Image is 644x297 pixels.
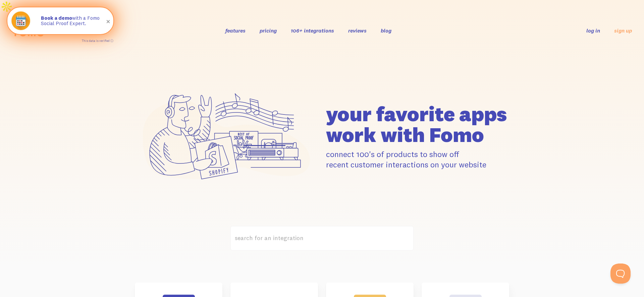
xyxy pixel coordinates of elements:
[41,15,107,26] p: with a Fomo Social Proof Expert.
[291,27,334,34] a: 106+ integrations
[225,27,246,34] a: features
[260,27,277,34] a: pricing
[326,103,509,145] h1: your favorite apps work with Fomo
[82,39,113,43] a: This data is verified ⓘ
[381,27,391,34] a: blog
[586,27,600,34] a: log in
[9,9,33,33] img: Fomo
[230,226,414,250] label: search for an integration
[41,15,72,21] strong: Book a demo
[326,149,509,170] p: connect 100's of products to show off recent customer interactions on your website
[614,27,632,34] a: sign up
[348,27,367,34] a: reviews
[610,264,631,284] iframe: Help Scout Beacon - Open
